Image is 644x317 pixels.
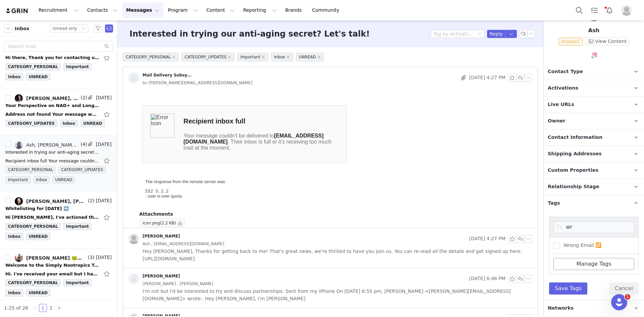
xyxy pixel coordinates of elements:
[80,120,105,127] span: UNREAD
[128,72,193,83] a: Mail Delivery Subsystem
[548,200,560,207] span: Tags
[5,214,99,221] div: Hi Leigh, I've actioned this, can you please double check and confirm you now have access for bot...
[11,22,43,51] img: Error Icon
[128,273,139,284] img: placeholder-contacts.jpeg
[143,79,253,87] span: [PERSON_NAME][EMAIL_ADDRESS][DOMAIN_NAME]
[487,30,505,38] button: Reply
[39,304,47,312] a: 1
[44,25,198,33] h2: Recipient inbox full
[271,53,293,61] span: Inbox
[123,228,538,268] div: [PERSON_NAME] [DATE] 4:27 PMAsh , [EMAIL_ADDRESS][DOMAIN_NAME] Hey [PERSON_NAME], Thanks for gett...
[26,233,50,240] span: UNREAD
[15,94,79,102] a: [PERSON_NAME], [PERSON_NAME], Mail Delivery Subsystem
[5,279,61,286] span: CATEGORY_PERSONAL
[202,3,239,18] button: Content
[621,5,632,16] img: placeholder-profile.jpg
[477,32,481,37] i: icon: down
[143,248,532,262] span: Hey [PERSON_NAME], Thanks for getting back to me! That's great news, we're thrilled to have you j...
[122,3,163,18] button: Messages
[35,3,83,18] button: Recruitment
[5,262,99,269] div: Welcome to the Simply Nootropics Team!
[296,53,324,61] span: UNREAD
[87,197,95,204] span: (2)
[237,53,268,61] span: Important
[6,97,204,107] p: 552 5.2.2
[548,167,598,174] span: Custom Properties
[617,5,639,16] button: Profile
[5,120,57,127] span: CATEGORY_UPDATES
[587,3,602,18] a: Tasks
[39,304,47,312] li: 1
[549,282,587,295] button: Save Tags
[63,223,92,230] span: Important
[31,304,39,312] li: Previous Page
[544,27,644,35] p: Ash
[128,233,139,244] img: placeholder-profile.jpg
[34,176,50,183] span: Inbox
[572,3,587,18] button: Search
[560,242,601,249] span: Wrong Email 🔂
[281,3,308,18] a: Brands
[286,55,290,59] i: icon: close
[5,271,99,277] div: Hi. I've received your email but I haven't received the product yet. I understood that I can try ...
[469,74,505,82] span: [DATE] 4:27 PM
[5,63,61,70] span: CATEGORY_PERSONAL
[52,176,75,183] span: UNREAD
[139,211,532,218] p: Attachments
[15,254,87,262] a: [PERSON_NAME] 🐸🇵🇱🇬🇧, [PERSON_NAME]
[15,94,23,102] img: a555971c-8abe-4c96-abce-c40b991da947.jpg
[26,289,50,297] span: UNREAD
[609,282,639,295] button: Cancel
[5,205,69,212] div: Whitelisting for tmrw ➡️
[26,255,87,261] div: [PERSON_NAME] 🐸🇵🇱🇬🇧, [PERSON_NAME]
[60,120,78,127] span: Inbox
[104,44,109,49] i: icon: search
[5,158,99,164] div: Recipient inbox full Your message couldn't be delivered to ashberly@icloud.com. Their inbox is fu...
[548,305,574,312] span: Networks
[611,294,627,310] iframe: Intercom live chat
[15,25,30,32] span: Inbox
[4,41,113,52] input: Search mail
[26,96,79,101] div: [PERSON_NAME], [PERSON_NAME], Mail Delivery Subsystem
[15,141,23,149] img: 99ba8736-e96d-4ddf-b3fb-8bdae4ac9719--s.jpg
[44,41,184,53] b: [EMAIL_ADDRESS][DOMAIN_NAME]
[548,68,583,75] span: Contact Type
[87,254,95,261] span: (3)
[81,27,85,31] i: icon: down
[164,3,202,18] button: Program
[15,197,23,205] img: d7349783-28e1-418b-91b6-67899584d14f.jpg
[317,55,321,59] i: icon: close
[47,304,55,312] a: 2
[128,273,180,284] a: [PERSON_NAME]
[5,176,31,183] span: Important
[105,24,113,33] span: Send Email
[33,306,37,310] i: icon: left
[5,233,23,240] span: Inbox
[6,102,204,107] div: : user is over quota
[128,72,139,83] img: placeholder-contacts.jpeg
[123,67,538,92] div: Mail Delivery Subsystem [DATE] 4:27 PMto:[PERSON_NAME][EMAIL_ADDRESS][DOMAIN_NAME]
[5,8,29,14] img: grin logo
[228,55,231,59] i: icon: close
[469,275,505,283] span: [DATE] 6:46 PM
[5,111,99,118] div: Address not found Your message wasn't delivered to Dsportel@nyit.edu because the address couldn't...
[433,31,473,37] div: Tag by Activation
[47,304,55,312] li: 2
[123,53,179,61] span: CATEGORY_PERSONAL
[63,63,92,70] span: Important
[53,25,77,32] div: Unread only
[5,166,56,173] span: CATEGORY_PERSONAL
[181,53,234,61] span: CATEGORY_UPDATES
[548,101,574,108] span: Live URLs
[143,221,160,225] span: icon.png
[44,34,198,59] td: Your message couldn't be delivered to . Their inbox is full or it's receiving too much mail at th...
[26,73,50,81] span: UNREAD
[592,52,597,58] img: instagram.svg
[128,233,180,244] a: [PERSON_NAME]
[143,72,193,78] div: Mail Delivery Subsystem
[4,304,28,312] li: 1-25 of 26
[5,289,23,297] span: Inbox
[548,183,599,191] span: Relationship Stage
[55,304,63,312] li: Next Page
